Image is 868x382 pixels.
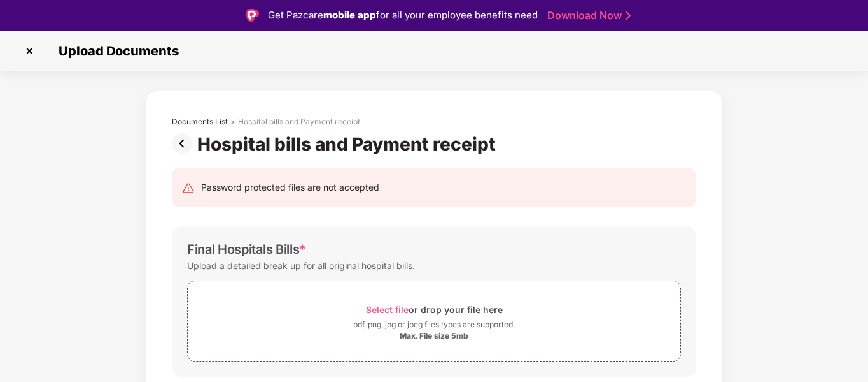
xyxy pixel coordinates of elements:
div: Hospital bills and Payment receipt [197,133,501,155]
img: svg+xml;base64,PHN2ZyBpZD0iQ3Jvc3MtMzJ4MzIiIHhtbG5zPSJodHRwOi8vd3d3LnczLm9yZy8yMDAwL3N2ZyIgd2lkdG... [19,41,39,61]
div: pdf, png, jpg or jpeg files types are supported. [353,318,515,331]
div: Final Hospitals Bills [187,242,306,257]
div: Password protected files are not accepted [201,180,379,195]
span: Select file [366,304,409,315]
img: Stroke [626,9,631,22]
div: Documents List [172,117,228,127]
img: svg+xml;base64,PHN2ZyBpZD0iUHJldi0zMngzMiIgeG1sbnM9Imh0dHA6Ly93d3cudzMub3JnLzIwMDAvc3ZnIiB3aWR0aD... [172,133,197,154]
a: Download Now [547,9,627,22]
div: > [230,117,235,127]
div: Max. File size 5mb [400,331,468,341]
div: Get Pazcare for all your employee benefits need [268,8,538,23]
div: Upload a detailed break up for all original hospital bills. [187,257,415,274]
div: Hospital bills and Payment receipt [238,117,360,127]
span: Select fileor drop your file herepdf, png, jpg or jpeg files types are supported.Max. File size 5mb [188,291,680,351]
div: or drop your file here [366,301,503,318]
strong: mobile app [323,9,376,21]
img: Logo [246,9,259,22]
img: svg+xml;base64,PHN2ZyB4bWxucz0iaHR0cDovL3d3dy53My5vcmcvMjAwMC9zdmciIHdpZHRoPSIyNCIgaGVpZ2h0PSIyNC... [182,182,195,195]
span: Upload Documents [46,43,185,59]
